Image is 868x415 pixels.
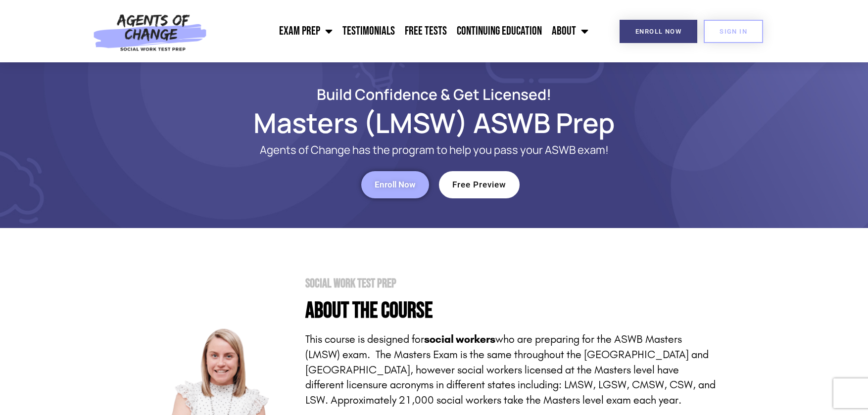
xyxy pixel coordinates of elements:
a: Testimonials [338,19,400,44]
h2: Build Confidence & Get Licensed! [152,87,716,101]
a: Enroll Now [620,20,697,43]
h4: About the Course [305,300,716,322]
strong: social workers [424,333,495,346]
span: Enroll Now [635,28,681,35]
nav: Menu [212,19,593,44]
a: SIGN IN [704,20,763,43]
span: Free Preview [452,181,506,189]
p: Agents of Change has the program to help you pass your ASWB exam! [192,144,676,156]
a: Free Preview [439,171,520,198]
p: This course is designed for who are preparing for the ASWB Masters (LMSW) exam. The Masters Exam ... [305,332,716,408]
a: Free Tests [400,19,452,44]
span: Enroll Now [375,181,416,189]
a: Enroll Now [361,171,429,198]
h2: Social Work Test Prep [305,277,716,290]
a: Continuing Education [452,19,547,44]
span: SIGN IN [720,28,747,35]
a: About [547,19,593,44]
h1: Masters (LMSW) ASWB Prep [152,111,716,134]
a: Exam Prep [274,19,338,44]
